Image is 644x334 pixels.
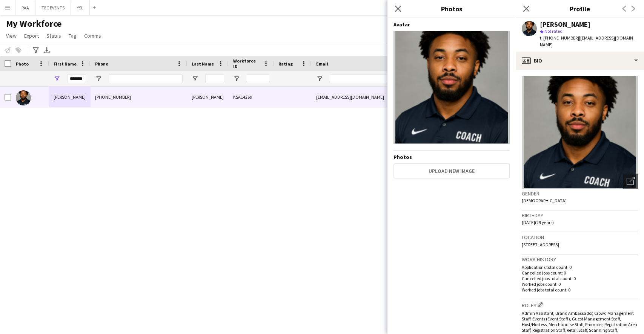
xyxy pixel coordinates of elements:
button: TEC EVENTS [35,0,71,15]
div: Open photos pop-in [623,174,638,189]
button: Open Filter Menu [95,75,102,82]
div: [PERSON_NAME] [49,87,91,107]
input: First Name Filter Input [67,74,86,83]
span: [DATE] (29 years) [522,220,554,225]
span: | [EMAIL_ADDRESS][DOMAIN_NAME] [540,35,635,47]
h3: Profile [516,4,644,14]
div: [PERSON_NAME] [540,21,590,28]
div: Bio [516,52,644,70]
span: [STREET_ADDRESS] [522,242,559,247]
h3: Work history [522,256,638,263]
img: Mahmoud Henderson [16,90,31,105]
p: Cancelled jobs total count: 0 [522,276,638,281]
h3: Location [522,234,638,241]
span: Comms [84,32,101,39]
h4: Photos [393,154,510,160]
button: Open Filter Menu [316,75,323,82]
h3: Photos [387,4,516,14]
app-action-btn: Export XLSX [42,46,51,55]
p: Applications total count: 0 [522,264,638,270]
div: [PHONE_NUMBER] [91,87,187,107]
input: Last Name Filter Input [205,74,224,83]
span: Email [316,61,328,67]
img: Crew avatar or photo [522,76,638,189]
h4: Avatar [393,21,510,28]
a: Comms [81,31,104,41]
a: Export [21,31,42,41]
button: Upload new image [393,163,510,178]
span: First Name [54,61,77,67]
h3: Roles [522,301,638,309]
div: [PERSON_NAME] [187,87,229,107]
span: t. [PHONE_NUMBER] [540,35,579,41]
a: Status [43,31,64,41]
span: My Workforce [6,18,61,29]
p: Worked jobs total count: 0 [522,287,638,293]
h3: Birthday [522,212,638,219]
span: Rating [278,61,293,67]
button: Open Filter Menu [233,75,240,82]
input: Workforce ID Filter Input [247,74,269,83]
h3: Gender [522,190,638,197]
span: [DEMOGRAPHIC_DATA] [522,198,567,203]
span: Photo [16,61,29,67]
button: RAA [15,0,35,15]
span: Tag [69,32,77,39]
span: Last Name [192,61,214,67]
button: Open Filter Menu [192,75,198,82]
span: View [6,32,17,39]
a: Tag [66,31,80,41]
p: Worked jobs count: 0 [522,281,638,287]
div: [EMAIL_ADDRESS][DOMAIN_NAME] [312,87,463,107]
input: Phone Filter Input [109,74,183,83]
app-action-btn: Advanced filters [31,46,40,55]
span: Export [24,32,39,39]
p: Cancelled jobs count: 0 [522,270,638,276]
div: KSA14269 [229,87,274,107]
button: YSL [71,0,90,15]
span: Workforce ID [233,58,260,69]
a: View [3,31,20,41]
span: Status [46,32,61,39]
input: Email Filter Input [330,74,458,83]
span: Not rated [544,28,563,34]
span: Phone [95,61,108,67]
button: Open Filter Menu [54,75,60,82]
img: Crew avatar [393,31,510,144]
